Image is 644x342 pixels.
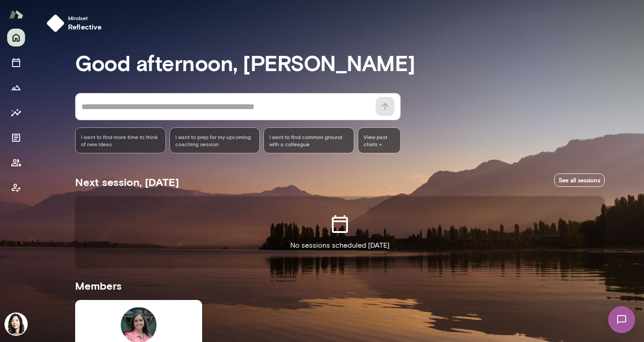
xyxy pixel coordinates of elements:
[175,133,254,148] span: I want to prep for my upcoming coaching session
[7,179,25,197] button: Client app
[5,313,27,335] img: Angela Byers
[7,129,25,147] button: Documents
[358,127,401,153] span: View past chats ->
[68,14,102,21] span: Mindset
[47,14,64,32] img: mindset
[269,133,348,148] span: I want to find common ground with a colleague
[75,175,179,189] h5: Next session, [DATE]
[43,11,109,36] button: Mindsetreflective
[68,21,102,32] h6: reflective
[7,54,25,72] button: Sessions
[75,279,605,293] h5: Members
[7,154,25,172] button: Members
[290,240,390,251] p: No sessions scheduled [DATE]
[81,133,160,148] span: I want to find more time to think of new ideas
[7,79,25,97] button: Growth Plan
[7,29,25,46] button: Home
[75,127,166,153] div: I want to find more time to think of new ideas
[7,104,25,122] button: Insights
[169,127,260,153] div: I want to prep for my upcoming coaching session
[554,173,605,187] a: See all sessions
[263,127,354,153] div: I want to find common ground with a colleague
[9,6,23,23] img: Mento
[75,50,605,75] h3: Good afternoon, [PERSON_NAME]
